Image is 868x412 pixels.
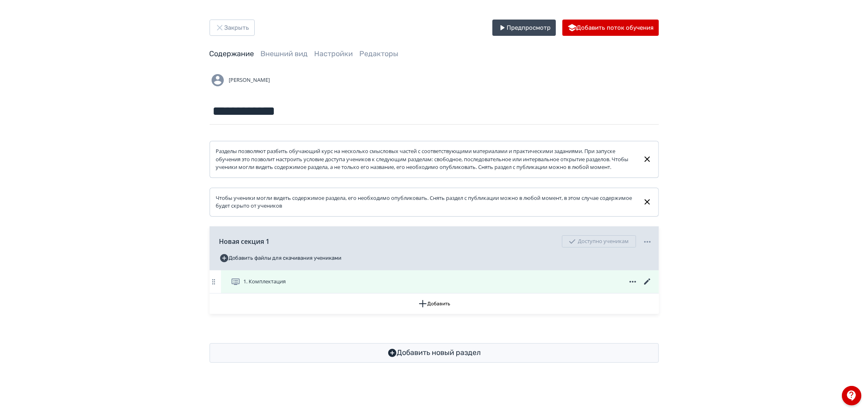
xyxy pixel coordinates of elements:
button: Добавить новый раздел [210,343,659,363]
button: Предпросмотр [492,20,556,36]
button: Закрыть [210,20,255,36]
button: Добавить файлы для скачивания учениками [219,252,342,265]
a: Внешний вид [261,49,308,58]
span: [PERSON_NAME] [229,76,270,84]
a: Настройки [315,49,353,58]
div: Разделы позволяют разбить обучающий курс на несколько смысловых частей с соответствующими материа... [216,147,636,171]
span: 1. Комплектация [244,278,286,286]
div: Чтобы ученики могли видеть содержимое раздела, его необходимо опубликовать. Снять раздел с публик... [216,194,636,210]
button: Добавить [210,294,659,314]
button: Добавить поток обучения [562,20,659,36]
div: 1. Комплектация [210,270,659,294]
a: Редакторы [360,49,399,58]
a: Содержание [210,49,254,58]
div: Доступно ученикам [562,235,636,248]
span: Новая секция 1 [219,237,270,246]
